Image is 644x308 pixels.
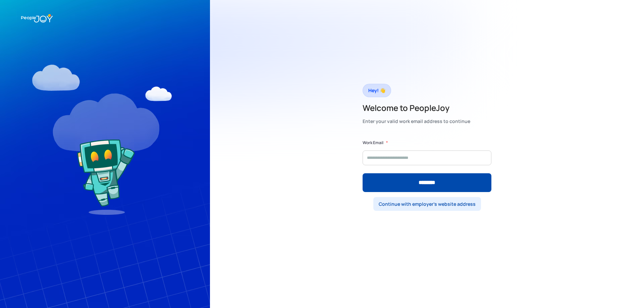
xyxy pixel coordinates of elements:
[363,139,491,192] form: Form
[363,139,383,146] label: Work Email
[379,201,476,207] div: Continue with employer's website address
[368,86,385,95] div: Hey! 👋
[363,103,470,113] h2: Welcome to PeopleJoy
[373,197,481,211] a: Continue with employer's website address
[363,117,470,126] div: Enter your valid work email address to continue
